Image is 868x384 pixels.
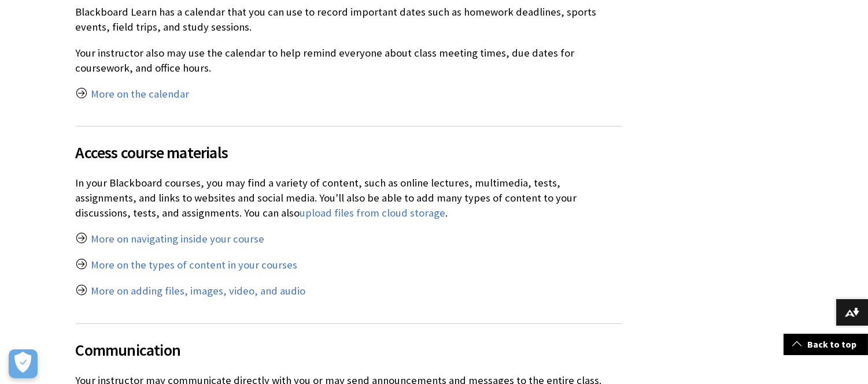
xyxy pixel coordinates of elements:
[76,338,622,362] span: Communication
[76,46,622,76] p: Your instructor also may use the calendar to help remind everyone about class meeting times, due ...
[91,258,298,272] a: More on the types of content in your courses
[300,206,446,220] a: upload files from cloud storage
[9,349,38,378] button: Open Preferences
[91,87,190,101] a: More on the calendar
[76,176,622,221] p: In your Blackboard courses, you may find a variety of content, such as online lectures, multimedi...
[76,140,622,165] span: Access course materials
[76,5,622,35] p: Blackboard Learn has a calendar that you can use to record important dates such as homework deadl...
[91,232,265,246] a: More on navigating inside your course
[784,334,868,355] a: Back to top
[91,284,306,298] a: More on adding files, images, video, and audio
